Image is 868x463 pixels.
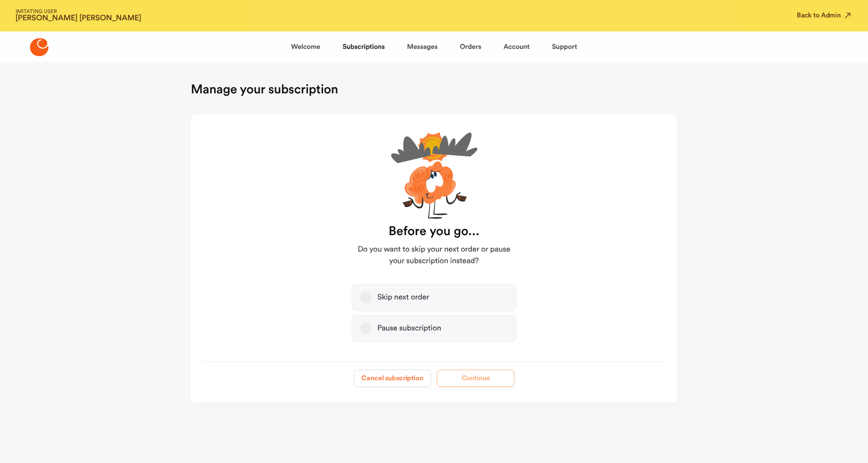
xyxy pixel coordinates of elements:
[460,35,481,59] a: Orders
[503,35,529,59] a: Account
[15,9,141,15] span: IMITATING USER
[360,323,372,334] button: Pause subscription
[15,15,141,22] strong: [PERSON_NAME] [PERSON_NAME]
[191,82,338,97] h1: Manage your subscription
[407,35,437,59] a: Messages
[377,293,429,302] div: Skip next order
[352,244,516,267] span: Do you want to skip your next order or pause your subscription instead?
[797,11,852,20] button: Back to Admin
[377,324,441,333] div: Pause subscription
[552,35,577,59] a: Support
[388,224,479,239] strong: Before you go...
[354,370,431,387] button: Cancel subscription
[291,35,320,59] a: Welcome
[391,132,478,219] img: cartoon-unsure-xIwyrc26.svg
[342,35,385,59] a: Subscriptions
[360,292,372,303] button: Skip next order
